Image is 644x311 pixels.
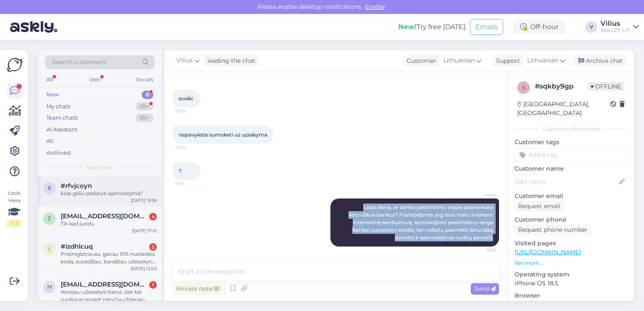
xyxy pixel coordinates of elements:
[46,114,78,122] div: Team chats
[87,74,102,85] div: Web
[7,57,23,73] img: Askly Logo
[175,180,207,187] span: 15:13
[585,21,597,33] div: V
[61,250,157,265] div: Prisiregistravau, gavau 10% nuolaidos koda, suvedžiau, bandžiau užsisakyti atsiuntimą batų, bet k...
[204,56,255,65] div: leading the chat
[175,144,207,150] span: 15:04
[61,281,148,288] span: maksasaleksiuk@gmail.com
[515,248,581,256] a: [URL][DOMAIN_NAME]
[149,281,157,289] div: 1
[179,95,193,102] span: sveiki
[7,220,22,227] div: 1 / 3
[61,288,157,303] div: Norėjau užsisakyti batus ,bet kai ruošiausi mokėt netyčia uždariau langa ir dabar tarp mano užsak...
[398,23,416,31] b: New!
[149,243,157,251] div: 2
[465,247,496,253] span: 15:55
[47,284,52,290] span: m
[513,19,565,35] div: Off-hour
[515,279,627,288] p: iPhone OS 18.5
[46,137,54,145] div: All
[362,3,387,11] span: Enable
[474,285,496,292] span: Send
[179,168,182,174] span: ?
[515,125,627,133] div: Customer information
[61,190,157,197] div: kaip galiu padaryti apmokejima?
[132,228,157,234] div: [DATE] 17:12
[86,164,113,171] span: New chats
[515,215,627,224] p: Customer phone
[601,27,630,34] div: BALLZY LIT
[179,131,267,138] span: nepavyksta sumoketi uz uzsakyma
[131,265,157,272] div: [DATE] 12:03
[535,81,588,91] div: # sqkby9gp
[135,102,153,111] div: 99+
[515,239,627,248] p: Visited pages
[48,215,51,222] span: z
[465,192,496,198] span: Vilius
[398,22,467,32] div: Try free [DATE]:
[443,56,475,65] span: Lithuanian
[349,204,494,241] span: Laba diena, ar banko pasirinkimo etape pasirenkate lietuviškus bankus? Pastebėjome, jog šiuo metu...
[515,192,627,201] p: Customer email
[515,270,627,279] p: Operating system
[515,201,563,212] div: Request email
[177,56,193,65] span: Vilius
[515,291,627,300] p: Browser
[515,300,627,309] p: Safari 18.5
[515,177,617,186] input: Add name
[515,148,627,161] input: Add a tag
[515,164,627,173] p: Customer name
[48,246,50,252] span: i
[515,224,591,236] div: Request phone number
[131,197,157,204] div: [DATE] 19:36
[517,100,610,118] div: [GEOGRAPHIC_DATA], [GEOGRAPHIC_DATA]
[52,58,106,67] span: Search customers
[142,91,153,99] div: 6
[45,74,54,85] div: All
[46,149,71,157] div: Archived
[61,212,148,220] span: zemgulysdeivisss@gmail.com
[61,220,157,228] div: Tik kad juodu
[588,82,625,91] span: Offline
[7,189,22,227] div: Look Here
[149,213,157,220] div: 4
[515,259,627,267] p: See more ...
[515,138,627,147] p: Customer tags
[403,56,436,65] div: Customer
[61,243,93,250] span: #izdhlcuq
[175,108,207,114] span: 15:04
[601,20,630,27] div: Vilius
[61,182,92,190] span: #rfvjcoyn
[522,84,525,91] span: s
[46,91,59,99] div: New
[134,74,155,85] div: Socials
[493,56,520,65] div: Support
[527,56,558,65] span: Lithuanian
[46,102,70,111] div: My chats
[470,19,503,35] button: Emails
[573,55,626,67] div: Archive chat
[48,185,51,191] span: r
[601,20,639,34] a: ViliusBALLZY LIT
[46,126,78,134] div: AI Assistant
[173,283,223,295] div: Private note
[135,114,153,122] div: 99+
